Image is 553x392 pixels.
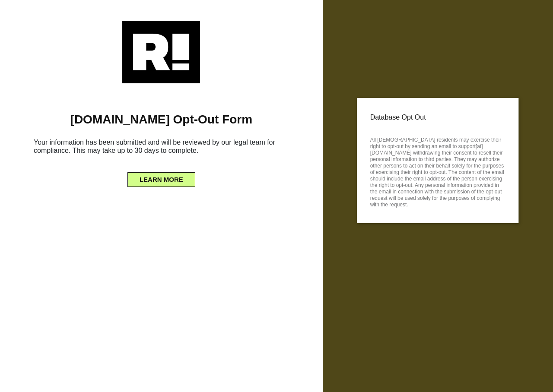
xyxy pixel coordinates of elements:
[127,174,195,180] a: LEARN MORE
[122,21,200,83] img: Retention.com
[370,134,505,208] p: All [DEMOGRAPHIC_DATA] residents may exercise their right to opt-out by sending an email to suppo...
[13,135,310,161] h6: Your information has been submitted and will be reviewed by our legal team for compliance. This m...
[127,172,195,187] button: LEARN MORE
[13,112,310,127] h1: [DOMAIN_NAME] Opt-Out Form
[370,111,505,124] p: Database Opt Out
